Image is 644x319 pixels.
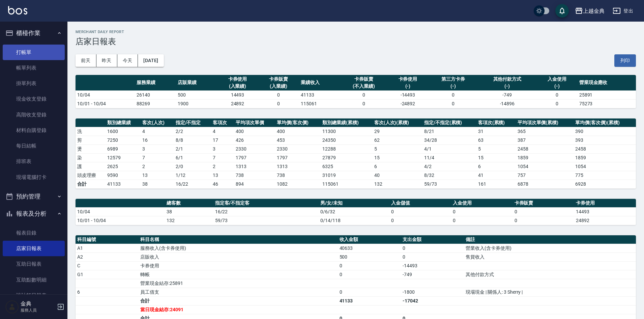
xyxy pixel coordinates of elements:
td: 11 / 4 [422,153,476,162]
td: 其他付款方式 [464,270,636,279]
td: 46 [211,180,234,188]
td: 6 [76,288,139,296]
td: 5 [373,144,422,153]
th: 男/女/未知 [319,199,389,208]
td: -749 [478,90,536,99]
a: 報表目錄 [3,225,65,241]
td: 17 [211,136,234,144]
button: 前天 [76,54,96,67]
td: 1054 [574,162,636,171]
a: 設計師日報表 [3,288,65,303]
td: 16 [141,136,174,144]
td: 10/04 [76,90,135,99]
td: 12579 [106,153,141,162]
td: 8 / 32 [422,171,476,180]
td: 9590 [106,171,141,180]
th: 類別總業績 [106,118,141,127]
td: -749 [401,270,464,279]
td: 2 / 0 [174,162,211,171]
div: 卡券使用 [219,76,257,83]
td: 75273 [578,99,636,108]
td: -14493 [387,90,429,99]
td: 1082 [275,180,321,188]
a: 現金收支登錄 [3,91,65,107]
td: 1900 [176,99,217,108]
td: 2 / 2 [174,127,211,136]
h2: Merchant Daily Report [76,30,636,34]
th: 入金使用 [451,199,513,208]
td: 14493 [217,90,258,99]
td: 6 / 1 [174,153,211,162]
td: 營業收入(含卡券使用) [464,244,636,252]
div: 入金使用 [538,76,576,83]
button: save [555,4,569,18]
td: 合計 [139,296,338,305]
td: 10/01 - 10/04 [76,99,135,108]
td: 2330 [234,144,275,153]
td: -17042 [401,296,464,305]
th: 業績收入 [299,75,340,91]
td: 0 [513,216,575,225]
td: 7 [141,153,174,162]
td: 營業現金結存:25891 [139,279,338,288]
td: 59/73 [422,180,476,188]
td: 115061 [299,99,340,108]
td: 6989 [106,144,141,153]
th: 備註 [464,235,636,244]
th: 平均項次單價 [234,118,275,127]
td: 0 [401,252,464,261]
td: 0 [451,216,513,225]
table: a dense table [76,199,636,225]
td: 38 [165,207,213,216]
div: (-) [480,83,535,90]
td: 11300 [321,127,372,136]
td: 115061 [321,180,372,188]
h5: 金典 [21,300,55,307]
table: a dense table [76,75,636,108]
a: 帳單列表 [3,60,65,76]
td: 合計 [76,180,106,188]
td: 16/22 [213,207,319,216]
td: 12288 [321,144,372,153]
td: 1797 [275,153,321,162]
td: -24892 [387,99,429,108]
td: 售貨收入 [464,252,636,261]
a: 每日結帳 [3,138,65,154]
td: 31 [476,127,516,136]
td: 15 [373,153,422,162]
td: 738 [275,171,321,180]
button: 昨天 [96,54,117,67]
td: 390 [574,127,636,136]
td: 26140 [135,90,176,99]
td: 0/6/32 [319,207,389,216]
th: 服務業績 [135,75,176,91]
td: 387 [516,136,574,144]
td: -1800 [401,288,464,296]
th: 卡券販賣 [513,199,575,208]
td: A2 [76,252,139,261]
img: Person [5,300,19,314]
td: 24350 [321,136,372,144]
p: 服務人員 [21,307,55,313]
td: 41133 [338,296,401,305]
button: 報表及分析 [3,205,65,222]
div: (入業績) [260,83,297,90]
td: 757 [516,171,574,180]
td: 38 [141,180,174,188]
td: 25891 [578,90,636,99]
td: 0 [258,99,299,108]
td: 0 [536,90,578,99]
td: 2 [211,162,234,171]
td: 62 [373,136,422,144]
td: C [76,261,139,270]
td: 500 [338,252,401,261]
div: (入業績) [219,83,257,90]
div: 上越金典 [583,7,605,15]
td: 1859 [516,153,574,162]
td: 剪 [76,136,106,144]
td: 頭皮理療 [76,171,106,180]
div: 卡券販賣 [260,76,297,83]
img: Logo [8,6,27,15]
td: 卡券使用 [139,261,338,270]
th: 收入金額 [338,235,401,244]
